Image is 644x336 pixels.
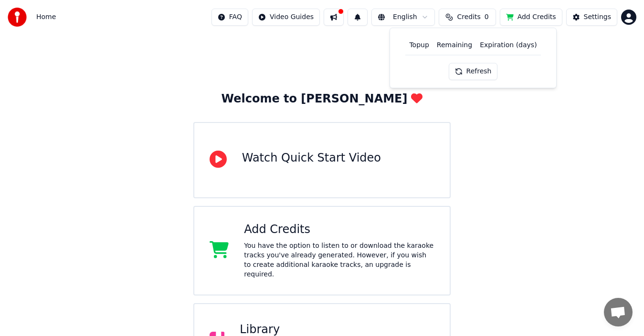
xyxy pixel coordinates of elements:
button: Video Guides [252,9,320,26]
th: Expiration (days) [476,36,540,55]
span: 0 [485,12,489,22]
button: Refresh [449,63,498,80]
button: FAQ [211,9,248,26]
nav: breadcrumb [36,12,56,22]
th: Remaining [433,36,476,55]
a: Open chat [604,298,633,326]
span: Credits [457,12,480,22]
div: You have the option to listen to or download the karaoke tracks you've already generated. However... [244,241,434,279]
span: Home [36,12,56,22]
img: youka [8,8,27,27]
div: Settings [584,12,611,22]
div: Add Credits [244,222,434,237]
div: Welcome to [PERSON_NAME] [222,92,423,107]
button: Settings [566,9,617,26]
th: Topup [405,36,433,55]
button: Credits0 [439,9,496,26]
div: Watch Quick Start Video [242,151,381,166]
button: Add Credits [500,9,562,26]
